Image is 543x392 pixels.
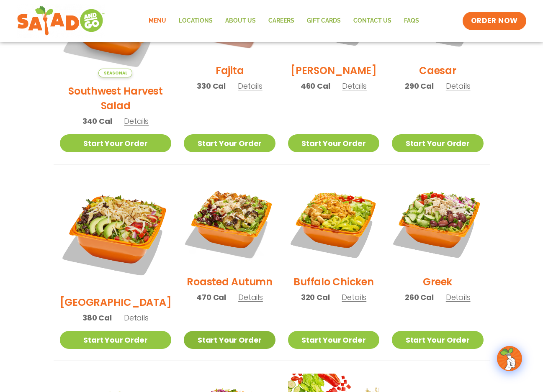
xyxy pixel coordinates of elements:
[98,69,132,77] span: Seasonal
[423,274,452,289] h2: Greek
[498,347,521,370] img: wpChatIcon
[301,11,347,31] a: GIFT CARDS
[238,292,263,302] span: Details
[392,331,483,349] a: Start Your Order
[219,11,262,31] a: About Us
[419,63,456,78] h2: Caesar
[446,81,471,91] span: Details
[238,81,262,91] span: Details
[288,331,379,349] a: Start Your Order
[60,331,172,349] a: Start Your Order
[197,80,226,92] span: 330 Cal
[216,63,244,78] h2: Fajita
[172,11,219,31] a: Locations
[392,177,483,268] img: Product photo for Greek Salad
[196,292,226,303] span: 470 Cal
[60,84,172,113] h2: Southwest Harvest Salad
[405,292,434,303] span: 260 Cal
[347,11,398,31] a: Contact Us
[124,313,149,323] span: Details
[392,134,483,152] a: Start Your Order
[293,274,373,289] h2: Buffalo Chicken
[301,292,330,303] span: 320 Cal
[398,11,425,31] a: FAQs
[301,80,330,92] span: 460 Cal
[60,295,172,310] h2: [GEOGRAPHIC_DATA]
[288,134,379,152] a: Start Your Order
[17,4,105,38] img: new-SAG-logo-768×292
[142,11,425,31] nav: Menu
[291,63,377,78] h2: [PERSON_NAME]
[471,16,518,26] span: ORDER NOW
[60,177,172,289] img: Product photo for BBQ Ranch Salad
[342,81,367,91] span: Details
[187,274,273,289] h2: Roasted Autumn
[60,134,172,152] a: Start Your Order
[342,292,366,302] span: Details
[82,115,112,127] span: 340 Cal
[405,80,434,92] span: 290 Cal
[82,312,112,323] span: 380 Cal
[124,116,149,126] span: Details
[288,177,379,268] img: Product photo for Buffalo Chicken Salad
[184,134,275,152] a: Start Your Order
[184,177,275,268] img: Product photo for Roasted Autumn Salad
[463,12,526,30] a: ORDER NOW
[262,11,301,31] a: Careers
[184,331,275,349] a: Start Your Order
[446,292,471,302] span: Details
[142,11,172,31] a: Menu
